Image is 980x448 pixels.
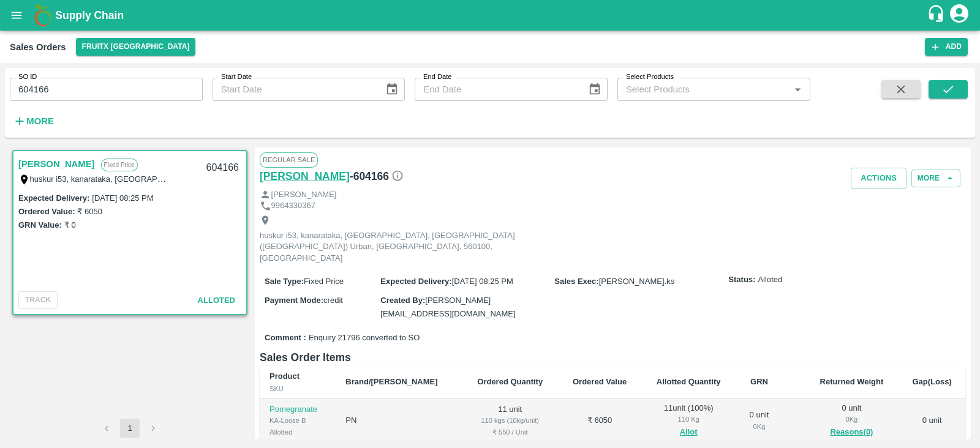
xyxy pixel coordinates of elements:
button: Add [925,38,968,56]
button: Choose date [583,78,606,101]
div: KA-Loose B [269,415,326,426]
div: ₹ 550 / Unit [472,427,548,438]
td: 0 unit [899,399,965,444]
span: Alloted [198,296,235,305]
span: credit [323,296,343,305]
div: 11 unit ( 100 %) [651,403,726,439]
b: Ordered Quantity [477,377,543,386]
b: Brand/[PERSON_NAME] [345,377,437,386]
span: [DATE] 08:25 PM [452,277,513,286]
label: Sales Exec : [554,277,598,286]
nav: pagination navigation [95,419,165,438]
input: Select Products [621,81,786,97]
b: Supply Chain [55,9,124,21]
label: GRN Value: [18,220,62,230]
span: Alloted [758,274,782,286]
label: Ordered Value: [18,207,75,216]
button: page 1 [120,419,140,438]
div: 0 unit [745,409,772,432]
span: Enquiry 21796 converted to SO [309,332,420,344]
span: [PERSON_NAME][EMAIL_ADDRESS][DOMAIN_NAME] [380,296,515,318]
b: Allotted Quantity [657,377,721,386]
button: Select DC [76,38,196,56]
div: account of current user [948,2,970,28]
span: Regular Sale [260,152,318,167]
button: Reasons(0) [815,425,889,439]
label: ₹ 6050 [77,207,102,216]
div: 110 kgs (10kg/unit) [472,415,548,426]
button: Actions [851,168,907,189]
div: 0 unit [815,403,889,439]
label: Sale Type : [265,277,304,286]
p: Pomegranate [269,404,326,416]
label: SO ID [18,72,37,82]
button: Choose date [380,78,404,101]
p: Fixed Price [101,159,138,171]
td: 11 unit [462,399,558,444]
input: End Date [415,78,578,101]
label: Status: [728,274,755,286]
a: [PERSON_NAME] [18,156,95,172]
td: ₹ 6050 [558,399,641,444]
div: 0 Kg [745,421,772,432]
b: Returned Weight [820,377,884,386]
span: Fixed Price [304,277,344,286]
p: [PERSON_NAME] [271,189,337,201]
b: Product [269,371,300,381]
label: huskur i53, kanarataka, [GEOGRAPHIC_DATA], [GEOGRAPHIC_DATA] ([GEOGRAPHIC_DATA]) Urban, [GEOGRAPH... [30,174,605,184]
div: SKU [269,383,326,394]
strong: More [26,116,54,126]
label: Start Date [221,72,252,82]
b: Ordered Value [573,377,627,386]
p: huskur i53, kanarataka, [GEOGRAPHIC_DATA], [GEOGRAPHIC_DATA] ([GEOGRAPHIC_DATA]) Urban, [GEOGRAPH... [260,230,535,264]
button: open drawer [2,1,31,29]
b: Gap(Loss) [912,377,951,386]
label: Expected Delivery : [18,193,89,203]
label: Payment Mode : [265,296,323,305]
label: [DATE] 08:25 PM [92,193,153,203]
div: 0 Kg [815,414,889,425]
input: Start Date [213,78,375,101]
a: [PERSON_NAME] [260,168,350,185]
button: More [10,111,57,132]
h6: Sales Order Items [260,349,965,366]
input: Enter SO ID [10,78,203,101]
a: Supply Chain [55,7,927,24]
label: Expected Delivery : [380,277,451,286]
label: Comment : [265,332,306,344]
label: Select Products [626,72,674,82]
b: GRN [750,377,768,386]
div: customer-support [927,4,948,26]
div: Sales Orders [10,39,66,55]
button: More [911,170,960,187]
div: 604166 [199,154,246,182]
td: PN [336,399,462,444]
div: Allotted [269,427,326,438]
button: Open [790,81,805,97]
label: Created By : [380,296,425,305]
img: logo [31,3,55,28]
label: End Date [423,72,451,82]
p: 9964330367 [271,200,315,212]
h6: - 604166 [350,168,404,185]
button: Allot [680,425,698,439]
span: [PERSON_NAME].ks [599,277,675,286]
label: ₹ 0 [64,220,76,230]
div: 110 Kg [651,414,726,425]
